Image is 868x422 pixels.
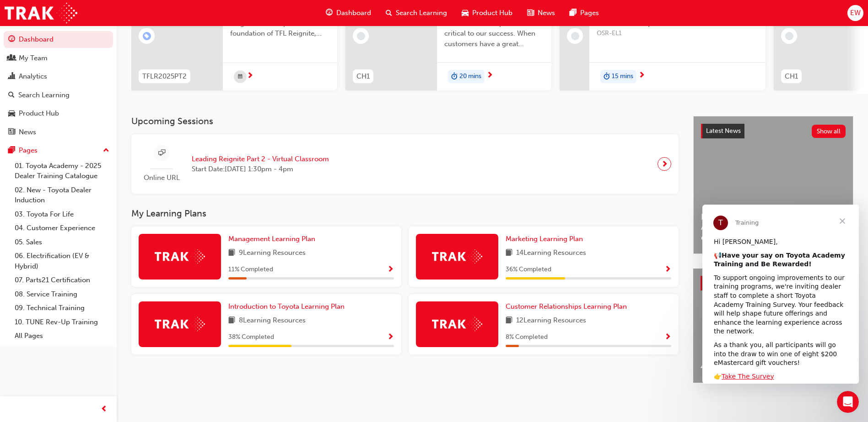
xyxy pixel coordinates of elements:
span: 36 % Completed [506,264,551,275]
a: pages-iconPages [562,4,606,22]
a: Customer Relationships Learning Plan [506,301,631,312]
a: 4x4 and Towing [693,269,810,383]
a: car-iconProduct Hub [454,4,520,22]
span: duration-icon [451,71,458,83]
a: Search Learning [4,87,113,104]
span: Pages [580,8,599,18]
span: people-icon [8,54,15,63]
span: 20 mins [459,71,481,82]
a: guage-iconDashboard [318,4,378,22]
img: Trak [5,3,77,23]
span: CH1 [356,71,370,82]
span: Customer Relationships Learning Plan [506,302,627,311]
div: Analytics [19,71,47,82]
div: Search Learning [18,90,70,100]
a: 05. Sales [11,235,113,249]
span: duration-icon [604,71,610,83]
a: 08. Service Training [11,287,113,301]
button: Show Progress [387,332,394,343]
span: 12 Learning Resources [516,315,586,327]
span: Latest News [706,127,741,135]
span: Search Learning [396,8,447,18]
a: All Pages [11,329,113,343]
span: car-icon [462,7,469,19]
span: next-icon [247,72,253,80]
span: Show Progress [387,333,394,342]
span: car-icon [8,110,15,118]
div: News [19,127,36,137]
a: 03. Toyota For Life [11,207,113,222]
span: sessionType_ONLINE_URL-icon [158,148,165,159]
a: 07. Parts21 Certification [11,273,113,287]
span: learningRecordVerb_ENROLL-icon [143,32,151,40]
a: Product Hub [4,105,113,122]
span: 15 mins [612,71,633,82]
span: OSR-EL1 [597,28,758,39]
span: search-icon [386,7,392,19]
span: book-icon [228,315,235,327]
span: Start Date: [DATE] 1:30pm - 4pm [192,164,329,174]
button: Pages [4,142,113,159]
span: learningRecordVerb_NONE-icon [785,32,793,40]
span: pages-icon [570,7,577,19]
span: Help Shape the Future of Toyota Academy Training and Win an eMastercard! [701,212,846,243]
span: learningRecordVerb_NONE-icon [571,32,579,40]
span: Online URL [139,173,184,183]
span: 8 Learning Resources [239,315,306,327]
span: learningRecordVerb_NONE-icon [357,32,365,40]
a: search-iconSearch Learning [378,4,454,22]
a: 09. Technical Training [11,301,113,315]
span: pages-icon [8,147,15,155]
a: Introduction to Toyota Learning Plan [228,301,348,312]
img: Trak [432,249,482,264]
span: Show Progress [387,266,394,274]
a: News [4,124,113,141]
div: Product Hub [19,108,59,119]
span: 14 Learning Resources [516,248,586,259]
span: book-icon [506,315,512,327]
a: 01. Toyota Academy - 2025 Dealer Training Catalogue [11,159,113,183]
span: Leading Reignite Part 2 - Virtual Classroom [192,154,329,164]
span: Product Hub [472,8,512,18]
a: Latest NewsShow allHelp Shape the Future of Toyota Academy Training and Win an eMastercard! [693,116,853,254]
span: Marketing Learning Plan [506,235,583,243]
span: guage-icon [8,36,15,44]
a: Analytics [4,68,113,85]
a: 06. Electrification (EV & Hybrid) [11,249,113,273]
a: 02. New - Toyota Dealer Induction [11,183,113,207]
h3: My Learning Plans [131,208,679,219]
a: 10. TUNE Rev-Up Training [11,315,113,329]
button: Show Progress [387,264,394,275]
a: news-iconNews [520,4,562,22]
span: Introduction to Toyota Learning Plan [228,302,345,311]
button: DashboardMy TeamAnalyticsSearch LearningProduct HubNews [4,29,113,142]
span: 9 Learning Resources [239,248,306,259]
a: Marketing Learning Plan [506,234,587,244]
iframe: Intercom live chat message [702,205,859,384]
span: search-icon [8,91,15,100]
button: Show Progress [664,264,671,275]
button: Show all [812,125,846,138]
span: next-icon [638,72,645,80]
span: TFLR2025PT2 [142,71,187,82]
span: EW [850,8,861,18]
span: News [538,8,555,18]
span: 4x4 and Towing [701,362,803,372]
span: calendar-icon [238,71,243,83]
span: prev-icon [101,404,108,415]
span: Show Progress [664,266,671,274]
span: 11 % Completed [228,264,273,275]
a: Latest NewsShow all [701,124,846,138]
span: Show Progress [664,333,671,342]
iframe: Intercom live chat [837,391,859,413]
div: Pages [19,145,38,156]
